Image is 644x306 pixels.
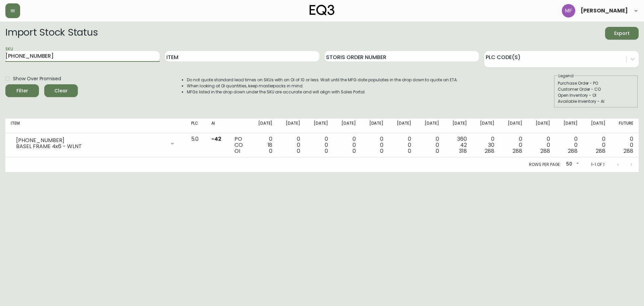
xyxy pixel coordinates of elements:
th: [DATE] [528,119,555,133]
div: [PHONE_NUMBER]BASEL FRAME 4x6 - WLNT [11,136,180,151]
span: 288 [513,147,522,155]
span: 0 [408,147,411,155]
span: 0 [297,147,300,155]
div: 360 42 [450,136,467,154]
li: Do not quote standard lead times on SKUs with an OI of 10 or less. Wait until the MFG date popula... [187,77,458,83]
th: [DATE] [389,119,417,133]
div: 0 0 [422,136,439,154]
th: PLC [186,119,206,133]
h2: Import Stock Status [5,27,98,40]
span: 288 [624,147,633,155]
span: 0 [436,147,439,155]
th: [DATE] [472,119,500,133]
th: [DATE] [278,119,306,133]
p: 1-1 of 1 [591,162,604,168]
th: [DATE] [500,119,528,133]
span: 288 [485,147,494,155]
span: [PERSON_NAME] [581,8,628,13]
div: PO CO [234,136,245,154]
span: OI [234,147,240,155]
span: Show Over Promised [13,75,61,82]
div: Purchase Order - PO [558,80,634,86]
span: 0 [325,147,328,155]
button: Export [605,27,639,40]
div: Open Inventory - OI [558,92,634,98]
div: Customer Order - CO [558,86,634,92]
div: 0 18 [256,136,273,154]
div: 0 0 [339,136,356,154]
th: [DATE] [583,119,611,133]
th: [DATE] [250,119,278,133]
span: 288 [540,147,550,155]
button: Clear [44,84,78,97]
div: 50 [563,159,580,170]
div: 0 0 [367,136,384,154]
img: logo [310,5,334,15]
div: 0 0 [561,136,578,154]
legend: Legend [558,73,574,79]
div: 0 30 [477,136,494,154]
span: 0 [269,147,272,155]
th: [DATE] [555,119,583,133]
span: -42 [211,135,221,143]
button: Filter [5,84,39,97]
li: When looking at OI quantities, keep masterpacks in mind. [187,83,458,89]
th: [DATE] [361,119,389,133]
div: 0 0 [616,136,633,154]
th: [DATE] [333,119,361,133]
span: Export [610,29,633,38]
div: Available Inventory - AI [558,98,634,104]
span: 0 [353,147,356,155]
th: Item [5,119,186,133]
span: 288 [596,147,605,155]
span: 318 [459,147,467,155]
div: 0 0 [394,136,411,154]
span: 288 [568,147,578,155]
span: Clear [50,87,72,95]
div: 0 0 [505,136,522,154]
img: 5fd4d8da6c6af95d0810e1fe9eb9239f [562,4,575,17]
th: AI [206,119,229,133]
div: BASEL FRAME 4x6 - WLNT [16,143,166,149]
th: [DATE] [417,119,444,133]
th: Future [611,119,639,133]
td: 5.0 [186,133,206,157]
div: 0 0 [588,136,605,154]
div: 0 0 [283,136,300,154]
div: 0 0 [311,136,328,154]
div: 0 0 [533,136,550,154]
span: 0 [380,147,383,155]
div: [PHONE_NUMBER] [16,137,166,143]
th: [DATE] [306,119,333,133]
li: MFGs listed in the drop down under the SKU are accurate and will align with Sales Portal. [187,89,458,95]
th: [DATE] [444,119,472,133]
p: Rows per page: [529,162,561,168]
div: Filter [16,87,28,95]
